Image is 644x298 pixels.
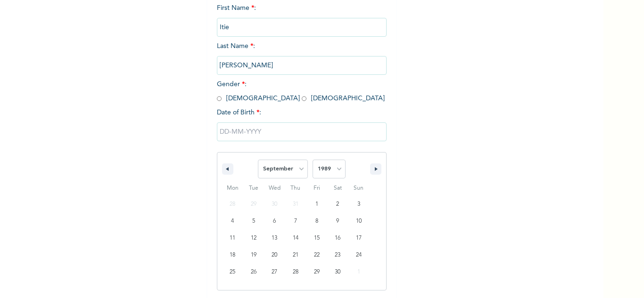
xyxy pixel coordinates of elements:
[264,181,285,196] span: Wed
[327,181,348,196] span: Sat
[335,247,340,264] span: 23
[327,196,348,213] button: 2
[217,56,387,75] input: Enter your last name
[314,247,320,264] span: 22
[285,264,306,281] button: 28
[243,264,264,281] button: 26
[306,196,327,213] button: 1
[222,213,243,230] button: 4
[327,264,348,281] button: 30
[306,213,327,230] button: 8
[306,264,327,281] button: 29
[272,247,277,264] span: 20
[306,181,327,196] span: Fri
[327,247,348,264] button: 23
[327,230,348,247] button: 16
[243,181,264,196] span: Tue
[348,196,369,213] button: 3
[230,264,235,281] span: 25
[348,181,369,196] span: Sun
[222,230,243,247] button: 11
[217,122,387,141] input: DD-MM-YYYY
[252,213,255,230] span: 5
[264,230,285,247] button: 13
[357,196,360,213] span: 3
[327,213,348,230] button: 9
[272,230,277,247] span: 13
[306,230,327,247] button: 15
[230,230,235,247] span: 11
[356,247,362,264] span: 24
[285,230,306,247] button: 14
[264,247,285,264] button: 20
[285,213,306,230] button: 7
[222,181,243,196] span: Mon
[293,230,298,247] span: 14
[251,230,256,247] span: 12
[217,18,387,37] input: Enter your first name
[348,213,369,230] button: 10
[294,213,297,230] span: 7
[222,247,243,264] button: 18
[315,213,318,230] span: 8
[356,230,362,247] span: 17
[251,264,256,281] span: 26
[222,264,243,281] button: 25
[243,230,264,247] button: 12
[251,247,256,264] span: 19
[243,247,264,264] button: 19
[293,247,298,264] span: 21
[315,196,318,213] span: 1
[335,264,340,281] span: 30
[231,213,234,230] span: 4
[243,213,264,230] button: 5
[285,181,306,196] span: Thu
[217,108,261,118] span: Date of Birth :
[335,230,340,247] span: 16
[293,264,298,281] span: 28
[348,230,369,247] button: 17
[217,43,387,69] span: Last Name :
[264,264,285,281] button: 27
[273,213,276,230] span: 6
[285,247,306,264] button: 21
[217,81,385,102] span: Gender : [DEMOGRAPHIC_DATA] [DEMOGRAPHIC_DATA]
[314,264,320,281] span: 29
[336,213,339,230] span: 9
[348,247,369,264] button: 24
[356,213,362,230] span: 10
[306,247,327,264] button: 22
[264,213,285,230] button: 6
[314,230,320,247] span: 15
[217,5,387,31] span: First Name :
[336,196,339,213] span: 2
[272,264,277,281] span: 27
[230,247,235,264] span: 18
